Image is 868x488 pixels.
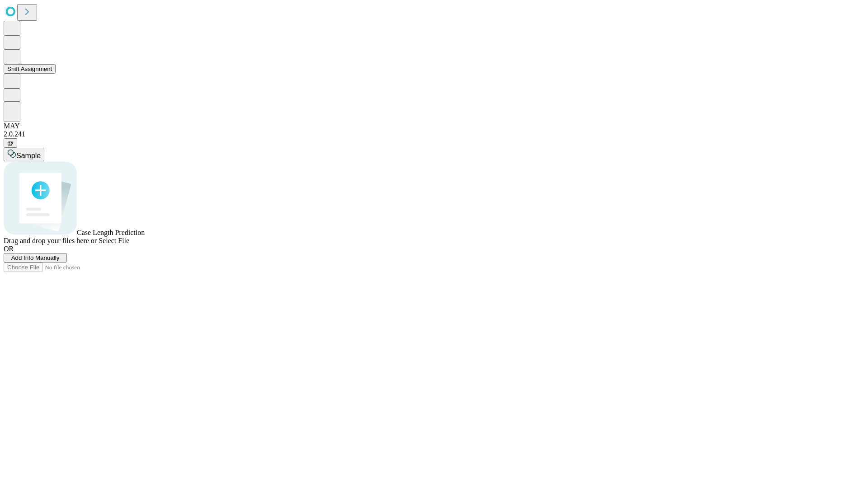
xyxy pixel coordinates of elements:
[4,148,44,161] button: Sample
[4,64,56,74] button: Shift Assignment
[99,237,129,244] span: Select File
[4,245,14,253] span: OR
[11,254,60,261] span: Add Info Manually
[4,253,67,263] button: Add Info Manually
[4,237,97,244] span: Drag and drop your files here or
[4,138,17,148] button: @
[77,229,145,236] span: Case Length Prediction
[4,130,864,138] div: 2.0.241
[16,152,41,160] span: Sample
[4,122,864,130] div: MAY
[7,140,14,146] span: @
